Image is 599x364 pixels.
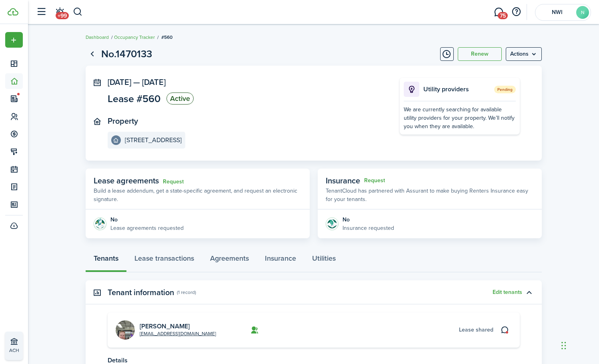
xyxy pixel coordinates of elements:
span: #560 [161,34,172,41]
panel-main-title: Property [108,117,138,126]
div: We are currently searching for available utility providers for your property. We’ll notify you wh... [404,105,516,131]
e-details-info-title: [STREET_ADDRESS] [125,137,182,144]
a: ACH [5,332,23,360]
a: Insurance [257,248,304,272]
p: Utility providers [423,84,492,94]
div: No [110,215,184,224]
button: Edit tenants [493,289,522,296]
span: [DATE] [142,76,166,88]
div: No [343,215,394,224]
img: TenantCloud [8,8,18,16]
button: Renew [458,47,502,61]
button: Open sidebar [34,4,49,20]
p: Lease agreements requested [110,224,184,232]
panel-main-title: Tenant information [108,288,174,297]
a: [PERSON_NAME] [140,322,190,331]
span: Lease #560 [108,94,160,104]
status: Active [166,93,194,105]
a: Lease transactions [126,248,202,272]
a: Dashboard [86,34,109,41]
p: Build a lease addendum, get a state-specific agreement, and request an electronic signature. [94,187,302,203]
span: Lease agreements [94,175,159,187]
a: Notifications [52,2,67,22]
p: ACH [9,347,56,354]
span: +99 [56,12,69,19]
a: [EMAIL_ADDRESS][DOMAIN_NAME] [140,330,216,337]
a: Agreements [202,248,257,272]
menu-btn: Actions [506,47,542,61]
h1: No.1470133 [101,46,152,62]
span: 75 [498,12,508,19]
button: Open resource center [509,5,523,19]
span: Pending [494,86,516,93]
a: Request [163,179,184,185]
avatar-text: N [576,6,589,19]
span: Lease shared [459,326,493,334]
a: Utilities [304,248,344,272]
button: Search [73,5,83,19]
span: [DATE] [108,76,131,88]
span: NWI [541,10,573,15]
iframe: Chat Widget [559,326,599,364]
button: Request [364,177,385,184]
button: Toggle accordion [522,286,536,299]
span: Insurance [326,175,360,187]
panel-main-subtitle: (1 record) [177,289,196,296]
p: TenantCloud has partnered with Assurant to make buying Renters Insurance easy for your tenants. [326,187,534,203]
a: Occupancy Tracker [114,34,155,41]
p: Insurance requested [343,224,394,232]
button: Open menu [506,47,542,61]
div: Drag [561,334,566,358]
img: William Wilson [116,320,135,340]
a: Go back [86,47,99,61]
button: Open menu [5,32,23,48]
button: Timeline [440,47,454,61]
img: Insurance protection [326,217,339,230]
span: — [133,76,140,88]
a: Messaging [491,2,506,22]
img: Agreement e-sign [94,217,106,230]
